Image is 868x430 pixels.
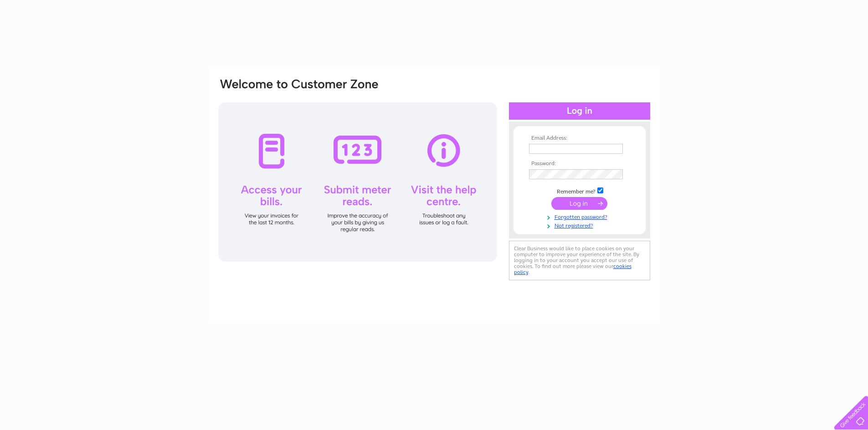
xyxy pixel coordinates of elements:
[509,241,650,280] div: Clear Business would like to place cookies on your computer to improve your experience of the sit...
[527,186,632,195] td: Remember me?
[551,197,607,210] input: Submit
[527,135,632,142] th: Email Address:
[514,263,632,275] a: cookies policy
[529,221,632,229] a: Not registered?
[527,161,632,167] th: Password:
[529,212,632,221] a: Forgotten password?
